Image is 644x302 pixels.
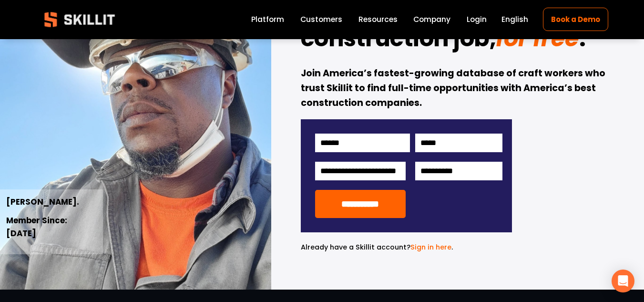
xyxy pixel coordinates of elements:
[301,242,410,252] span: Already have a Skillit account?
[6,215,69,239] strong: Member Since: [DATE]
[251,13,284,26] a: Platform
[358,13,398,26] a: folder dropdown
[300,13,342,26] a: Customers
[612,270,634,292] div: Open Intercom Messenger
[410,242,451,252] a: Sign in here
[501,14,528,25] span: English
[6,196,79,208] strong: [PERSON_NAME].
[301,22,496,54] strong: construction job,
[543,8,608,31] a: Book a Demo
[467,13,487,26] a: Login
[301,67,607,109] strong: Join America’s fastest-growing database of craft workers who trust Skillit to find full-time oppo...
[36,5,123,34] img: Skillit
[496,22,579,54] em: for free
[501,13,528,26] div: language picker
[579,22,586,54] strong: .
[413,13,450,26] a: Company
[358,14,398,25] span: Resources
[301,242,512,253] p: .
